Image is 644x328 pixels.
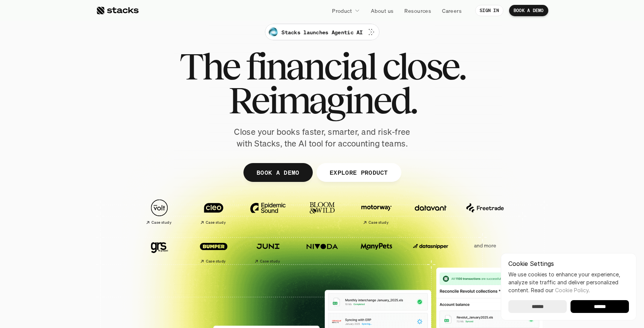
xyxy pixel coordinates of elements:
[442,7,462,15] p: Careers
[136,195,183,228] a: Case study
[260,259,280,264] h2: Case study
[332,7,352,15] p: Product
[462,243,508,249] p: and more
[190,234,237,267] a: Case study
[437,4,466,17] a: Careers
[329,167,388,178] p: EXPLORE PRODUCT
[400,4,436,17] a: Resources
[151,220,171,225] h2: Case study
[179,49,239,83] span: The
[508,261,629,267] p: Cookie Settings
[190,195,237,228] a: Case study
[243,163,312,182] a: BOOK A DEMO
[509,5,548,16] a: BOOK A DEMO
[228,126,416,150] p: Close your books faster, smarter, and risk-free with Stacks, the AI tool for accounting teams.
[555,287,589,293] a: Cookie Policy
[366,4,398,17] a: About us
[245,234,291,267] a: Case study
[265,24,379,40] a: Stacks launches Agentic AI
[316,163,401,182] a: EXPLORE PRODUCT
[281,28,363,36] p: Stacks launches Agentic AI
[531,287,590,293] span: Read our .
[228,83,416,117] span: Reimagined.
[353,195,400,228] a: Case study
[246,49,376,83] span: financial
[206,259,226,264] h2: Case study
[371,7,393,15] p: About us
[206,220,226,225] h2: Case study
[475,5,503,16] a: SIGN IN
[508,270,629,294] p: We use cookies to enhance your experience, analyze site traffic and deliver personalized content.
[369,220,389,225] h2: Case study
[382,49,465,83] span: close.
[404,7,431,15] p: Resources
[514,8,544,13] p: BOOK A DEMO
[256,167,299,178] p: BOOK A DEMO
[480,8,499,13] p: SIGN IN
[89,174,122,180] a: Privacy Policy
